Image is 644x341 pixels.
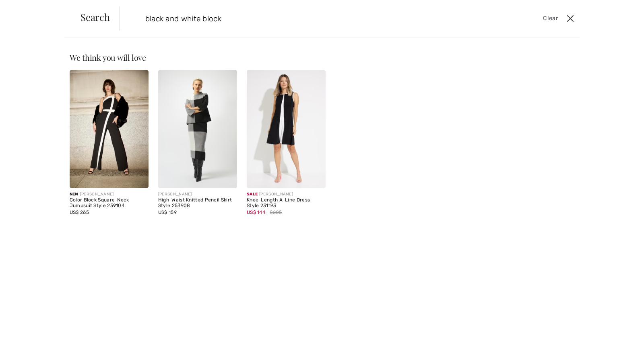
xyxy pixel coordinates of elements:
span: $205 [270,209,282,216]
input: TYPE TO SEARCH [139,6,458,31]
img: Knee-Length A-Line Dress Style 231193. Black/Vanilla [247,70,326,188]
div: High-Waist Knitted Pencil Skirt Style 253908 [158,197,237,209]
span: US$ 159 [158,210,177,215]
span: Clear [543,14,558,23]
span: US$ 144 [247,210,265,215]
button: Close [564,12,576,25]
span: Search [80,12,110,22]
span: US$ 265 [70,210,89,215]
div: Color Block Square-Neck Jumpsuit Style 259104 [70,197,149,209]
div: Knee-Length A-Line Dress Style 231193 [247,197,326,209]
div: [PERSON_NAME] [70,191,149,197]
span: Help [19,6,35,13]
div: [PERSON_NAME] [158,191,237,197]
img: Color Block Square-Neck Jumpsuit Style 259104. Black/Off White [70,70,149,188]
span: We think you will love [70,52,146,63]
span: Sale [247,192,258,197]
div: [PERSON_NAME] [247,191,326,197]
img: High-Waist Knitted Pencil Skirt Style 253908. Black/grey/vanilla [158,70,237,188]
span: New [70,192,78,197]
